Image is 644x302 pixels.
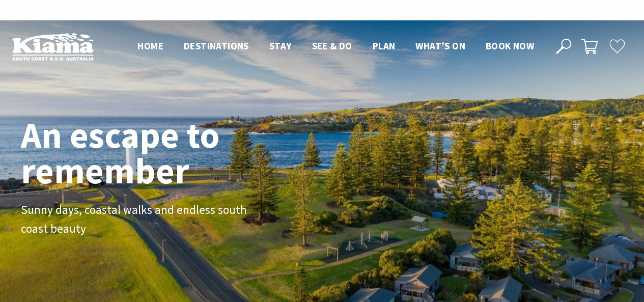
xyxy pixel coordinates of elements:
p: Sunny days, coastal walks and endless south coast beauty [21,201,250,238]
img: Kiama Logo [12,33,94,61]
h1: An escape to remember [21,117,301,188]
nav: Main Menu [127,38,544,55]
span: Destinations [184,40,249,52]
span: What’s On [415,40,465,52]
span: Home [137,40,163,52]
span: Stay [269,40,292,52]
span: Plan [373,40,396,52]
span: Book now [486,40,534,52]
span: See & Do [312,40,352,52]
